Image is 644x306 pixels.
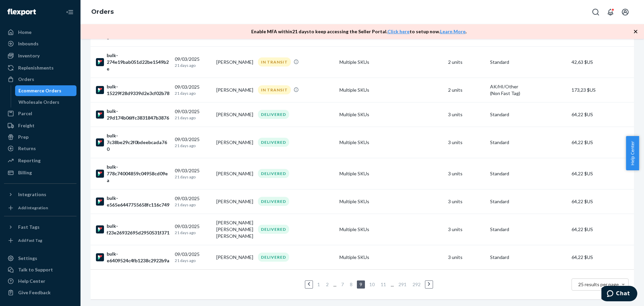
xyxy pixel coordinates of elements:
div: Freight [18,122,35,129]
button: Open notifications [604,5,617,19]
td: 2 units [445,78,487,102]
div: IN TRANSIT [258,85,291,94]
a: Prep [4,132,76,142]
td: 173,23 $US [569,78,634,102]
a: Page 291 [397,281,408,287]
p: Standard [490,111,566,118]
div: 09/03/2025 [175,108,211,121]
td: [PERSON_NAME] [214,127,255,158]
a: Orders [4,74,76,85]
a: Page 10 [368,281,376,287]
td: Multiple SKUs [337,46,445,78]
div: Orders [18,76,34,83]
a: Page 8 [348,281,354,287]
p: 21 days ago [175,90,211,96]
td: 64,22 $US [569,189,634,214]
button: Open Search Box [589,5,602,19]
div: DELIVERED [258,225,289,234]
div: Home [18,29,32,36]
div: 09/03/2025 [175,195,211,208]
td: [PERSON_NAME] [214,78,255,102]
div: Fast Tags [18,224,40,230]
div: 09/03/2025 [175,56,211,68]
div: Settings [18,255,37,262]
p: 21 days ago [175,202,211,208]
a: Settings [4,253,76,264]
td: 64,22 $US [569,127,634,158]
div: Wholesale Orders [18,99,59,105]
td: 42,63 $US [569,46,634,78]
td: 3 units [445,214,487,245]
a: Click here [387,29,410,34]
td: [PERSON_NAME] [PERSON_NAME] [PERSON_NAME] [214,214,255,245]
td: Multiple SKUs [337,214,445,245]
a: Ecommerce Orders [15,85,77,96]
li: ... [390,280,394,289]
td: [PERSON_NAME] [214,158,255,189]
p: 21 days ago [175,230,211,235]
p: 21 days ago [175,258,211,263]
iframe: Ouvre un widget dans lequel vous pouvez chatter avec l’un de nos agents [601,286,637,303]
a: Parcel [4,108,76,119]
div: bulk-274e19bab051d22be1549b2e [96,52,169,72]
div: 09/03/2025 [175,223,211,235]
div: DELIVERED [258,253,289,262]
td: 64,22 $US [569,214,634,245]
td: Multiple SKUs [337,245,445,269]
p: Standard [490,139,566,146]
p: 21 days ago [175,115,211,121]
div: Prep [18,134,29,140]
a: Orders [91,8,114,15]
span: 25 results per page [578,281,619,287]
td: 3 units [445,189,487,214]
a: Page 7 [340,281,345,287]
div: Returns [18,145,36,152]
td: Multiple SKUs [337,189,445,214]
p: AK/HI/Other [490,83,566,90]
td: Multiple SKUs [337,158,445,189]
div: bulk-f23e26932695d2950531f371 [96,223,169,236]
li: ... [333,280,337,289]
div: Inventory [18,52,40,59]
td: 3 units [445,127,487,158]
button: Fast Tags [4,222,76,232]
div: 09/03/2025 [175,167,211,180]
button: Talk to Support [4,264,76,275]
a: Home [4,27,76,38]
td: 2 units [445,46,487,78]
a: Learn More [440,29,466,34]
a: Reporting [4,155,76,166]
td: [PERSON_NAME] [214,102,255,127]
div: Billing [18,169,32,176]
td: 64,22 $US [569,102,634,127]
td: Multiple SKUs [337,78,445,102]
div: DELIVERED [258,169,289,178]
a: Wholesale Orders [15,97,77,107]
a: Page 1 [316,281,321,287]
div: Talk to Support [18,266,53,273]
button: Open account menu [619,5,632,19]
div: 09/03/2025 [175,136,211,148]
a: Add Fast Tag [4,235,76,246]
p: Standard [490,198,566,205]
p: Standard [490,254,566,261]
button: Give Feedback [4,287,76,298]
div: bulk-29d174b06ffc3831847b3876 [96,108,169,121]
a: Page 9 is your current page [358,281,364,287]
div: DELIVERED [258,110,289,119]
div: Add Integration [18,205,48,211]
p: 21 days ago [175,143,211,148]
td: 3 units [445,158,487,189]
a: Page 292 [411,281,422,287]
td: Multiple SKUs [337,127,445,158]
a: Inbounds [4,38,76,49]
div: Add Fast Tag [18,237,42,243]
a: Replenishments [4,62,76,73]
a: Help Center [4,276,76,287]
p: Standard [490,59,566,65]
div: 09/03/2025 [175,251,211,263]
a: Page 2 [325,281,330,287]
div: IN TRANSIT [258,57,291,67]
button: Help Center [626,136,639,170]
